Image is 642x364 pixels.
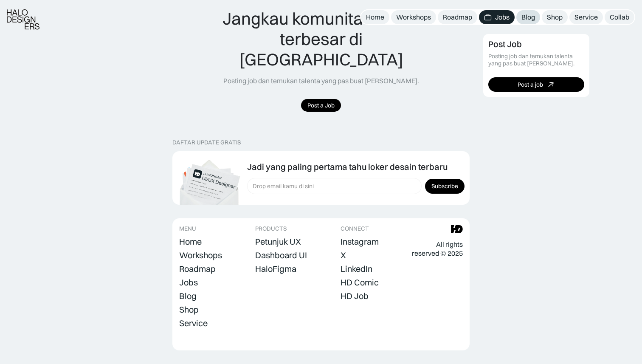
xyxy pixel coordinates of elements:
[179,237,202,247] div: Home
[179,317,208,329] a: Service
[610,13,629,22] div: Collab
[255,250,307,260] div: Dashboard UI
[255,236,301,248] a: Petunjuk UX
[179,318,208,328] div: Service
[341,250,346,260] div: X
[341,236,379,248] a: Instagram
[341,277,379,288] div: HD Comic
[443,13,472,22] div: Roadmap
[247,162,448,172] div: Jadi yang paling pertama tahu loker desain terbaru
[574,13,598,22] div: Service
[495,13,510,22] div: Jobs
[341,225,369,232] div: CONNECT
[341,237,379,247] div: Instagram
[391,10,436,24] a: Workshops
[307,102,335,109] div: Post a Job
[516,10,540,24] a: Blog
[205,8,437,70] div: Jangkau komunitas UI/UX terbesar di [GEOGRAPHIC_DATA]
[341,263,372,275] a: LinkedIn
[569,10,603,24] a: Service
[547,13,563,22] div: Shop
[179,291,197,301] div: Blog
[255,264,296,274] div: HaloFigma
[488,53,584,67] div: Posting job dan temukan talenta yang pas buat [PERSON_NAME].
[366,13,384,22] div: Home
[425,179,465,194] input: Subscribe
[361,10,389,24] a: Home
[341,277,379,288] a: HD Comic
[172,139,241,146] div: DAFTAR UPDATE GRATIS
[341,291,369,301] div: HD Job
[412,240,463,258] div: All rights reserved © 2025
[179,263,216,275] a: Roadmap
[255,225,287,232] div: PRODUCTS
[247,178,465,194] form: Form Subscription
[488,39,522,49] div: Post Job
[488,77,584,92] a: Post a job
[542,10,568,24] a: Shop
[341,249,346,261] a: X
[518,81,543,88] div: Post a job
[179,277,198,288] div: Jobs
[179,290,197,302] a: Blog
[179,305,199,315] div: Shop
[255,263,296,275] a: HaloFigma
[396,13,431,22] div: Workshops
[179,249,222,261] a: Workshops
[179,225,196,232] div: MENU
[255,237,301,247] div: Petunjuk UX
[179,264,216,274] div: Roadmap
[341,290,369,302] a: HD Job
[438,10,477,24] a: Roadmap
[179,236,202,248] a: Home
[247,178,422,194] input: Drop email kamu di sini
[223,76,419,85] div: Posting job dan temukan talenta yang pas buat [PERSON_NAME].
[341,264,372,274] div: LinkedIn
[521,13,535,22] div: Blog
[179,304,199,316] a: Shop
[179,277,198,288] a: Jobs
[179,250,222,260] div: Workshops
[255,249,307,261] a: Dashboard UI
[301,99,341,112] a: Post a Job
[479,10,515,24] a: Jobs
[605,10,634,24] a: Collab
